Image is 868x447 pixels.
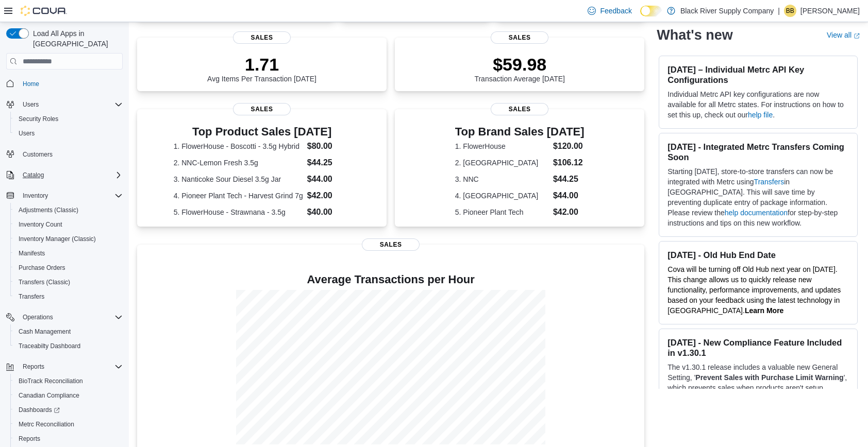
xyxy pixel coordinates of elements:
[19,206,78,214] span: Adjustments (Classic)
[667,142,849,162] h3: [DATE] - Integrated Metrc Transfers Coming Soon
[19,77,123,90] span: Home
[667,89,849,120] p: Individual Metrc API key configurations are now available for all Metrc states. For instructions ...
[784,5,796,17] div: Brandon Blount
[754,178,784,186] a: Transfers
[2,310,127,324] button: Operations
[21,6,67,16] img: Cova
[19,148,123,161] span: Customers
[19,360,123,373] span: Reports
[14,389,123,402] span: Canadian Compliance
[10,403,127,417] a: Dashboards
[14,204,82,216] a: Adjustments (Classic)
[19,129,35,137] span: Users
[2,359,127,374] button: Reports
[474,54,565,83] div: Transaction Average [DATE]
[14,276,74,288] a: Transfers (Classic)
[14,389,84,402] a: Canadian Compliance
[10,126,127,141] button: Users
[10,388,127,403] button: Canadian Compliance
[491,103,548,115] span: Sales
[174,141,303,151] dt: 1. FlowerHouse - Boscotti - 3.5g Hybrid
[667,166,849,228] p: Starting [DATE], store-to-store transfers can now be integrated with Metrc using in [GEOGRAPHIC_D...
[19,264,65,272] span: Purchase Orders
[600,6,631,16] span: Feedback
[14,340,123,352] span: Traceabilty Dashboard
[19,235,96,243] span: Inventory Manager (Classic)
[10,217,127,232] button: Inventory Count
[725,209,788,217] a: help documentation
[2,97,127,112] button: Users
[23,313,53,321] span: Operations
[207,54,316,75] p: 1.71
[19,98,123,111] span: Users
[174,191,303,201] dt: 4. Pioneer Plant Tech - Harvest Grind 7g
[19,420,74,428] span: Metrc Reconciliation
[174,158,303,168] dt: 2. NNC-Lemon Fresh 3.5g
[19,190,123,202] span: Inventory
[14,433,44,445] a: Reports
[14,404,123,416] span: Dashboards
[307,190,350,202] dd: $42.00
[667,64,849,85] h3: [DATE] – Individual Metrc API Key Configurations
[14,247,49,260] a: Manifests
[19,311,57,323] button: Operations
[19,311,123,323] span: Operations
[19,406,60,414] span: Dashboards
[14,433,123,445] span: Reports
[174,174,303,184] dt: 3. Nanticoke Sour Diesel 3.5g Jar
[553,206,585,218] dd: $42.00
[23,100,39,109] span: Users
[10,203,127,217] button: Adjustments (Classic)
[745,306,783,315] strong: Learn More
[19,342,80,350] span: Traceabilty Dashboard
[14,276,123,288] span: Transfers (Classic)
[14,325,75,338] a: Cash Management
[10,275,127,289] button: Transfers (Classic)
[307,157,350,169] dd: $44.25
[2,168,127,182] button: Catalog
[19,377,83,385] span: BioTrack Reconciliation
[14,113,62,125] a: Security Roles
[23,192,48,200] span: Inventory
[10,289,127,304] button: Transfers
[10,232,127,246] button: Inventory Manager (Classic)
[10,417,127,432] button: Metrc Reconciliation
[455,174,549,184] dt: 3. NNC
[14,233,123,245] span: Inventory Manager (Classic)
[14,218,123,231] span: Inventory Count
[640,6,662,16] input: Dark Mode
[553,190,585,202] dd: $44.00
[667,265,841,315] span: Cova will be turning off Old Hub next year on [DATE]. This change allows us to quickly release ne...
[233,103,291,115] span: Sales
[14,218,66,231] a: Inventory Count
[10,374,127,388] button: BioTrack Reconciliation
[680,5,774,17] p: Black River Supply Company
[778,5,780,17] p: |
[10,432,127,446] button: Reports
[19,148,57,161] a: Customers
[19,360,48,373] button: Reports
[14,375,87,387] a: BioTrack Reconciliation
[19,190,52,202] button: Inventory
[455,126,585,138] h3: Top Brand Sales [DATE]
[455,191,549,201] dt: 4. [GEOGRAPHIC_DATA]
[23,363,44,371] span: Reports
[854,32,860,39] svg: External link
[19,169,48,181] button: Catalog
[14,204,123,216] span: Adjustments (Classic)
[2,76,127,91] button: Home
[553,173,585,185] dd: $44.25
[667,250,849,260] h3: [DATE] - Old Hub End Date
[800,5,860,17] p: [PERSON_NAME]
[14,418,78,431] a: Metrc Reconciliation
[307,206,350,218] dd: $40.00
[10,112,127,126] button: Security Roles
[14,233,100,245] a: Inventory Manager (Classic)
[14,340,85,352] a: Traceabilty Dashboard
[307,140,350,152] dd: $80.00
[583,1,636,21] a: Feedback
[307,173,350,185] dd: $44.00
[19,169,123,181] span: Catalog
[491,31,548,44] span: Sales
[14,418,123,431] span: Metrc Reconciliation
